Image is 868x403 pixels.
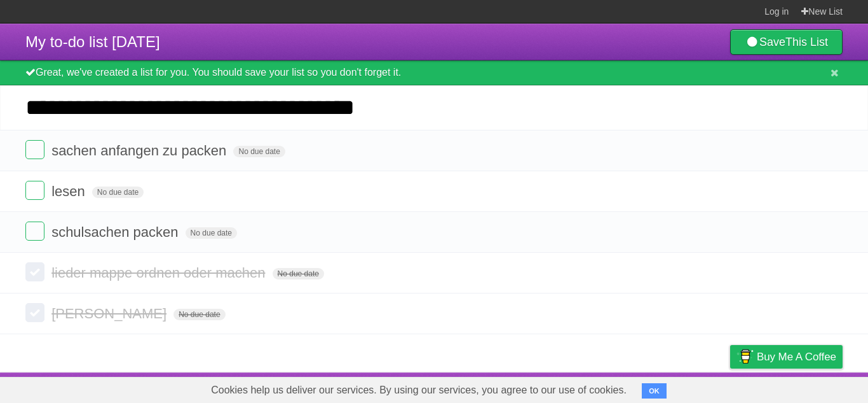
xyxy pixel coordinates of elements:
[603,376,654,400] a: Developers
[186,227,237,239] span: No due date
[198,378,639,403] span: Cookies help us deliver our services. By using our services, you agree to our use of cookies.
[51,306,170,322] span: [PERSON_NAME]
[51,143,229,159] span: sachen anfangen zu packen
[51,183,88,199] span: lesen
[757,346,836,368] span: Buy me a coffee
[233,146,285,157] span: No due date
[25,181,44,200] label: Done
[92,187,144,198] span: No due date
[25,140,44,159] label: Done
[25,33,160,50] span: My to-do list [DATE]
[642,383,667,399] button: OK
[714,376,747,400] a: Privacy
[25,303,44,322] label: Done
[736,346,754,367] img: Buy me a coffee
[670,376,698,400] a: Terms
[785,36,828,48] b: This List
[730,29,843,55] a: SaveThis List
[51,265,268,281] span: lieder mappe ordnen oder machen
[763,376,843,400] a: Suggest a feature
[25,262,44,281] label: Done
[273,268,324,279] span: No due date
[173,309,225,320] span: No due date
[25,222,44,241] label: Done
[561,376,588,400] a: About
[51,224,181,240] span: schulsachen packen
[730,345,843,369] a: Buy me a coffee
